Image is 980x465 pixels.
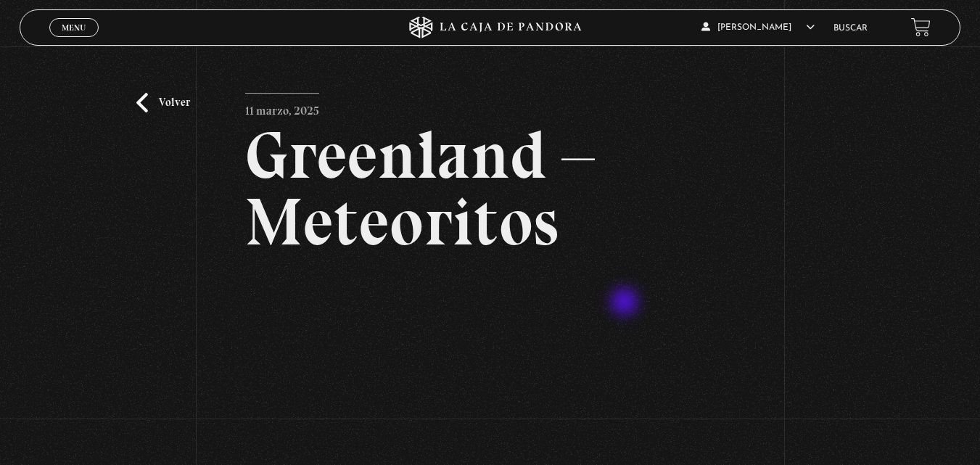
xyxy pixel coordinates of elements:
p: 11 marzo, 2025 [245,93,319,122]
span: [PERSON_NAME] [701,23,815,32]
a: Volver [136,93,190,112]
span: Cerrar [57,36,91,46]
h2: Greenland – Meteoritos [245,122,734,255]
a: Buscar [833,24,868,33]
a: View your shopping cart [911,17,931,37]
span: Menu [62,23,86,32]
